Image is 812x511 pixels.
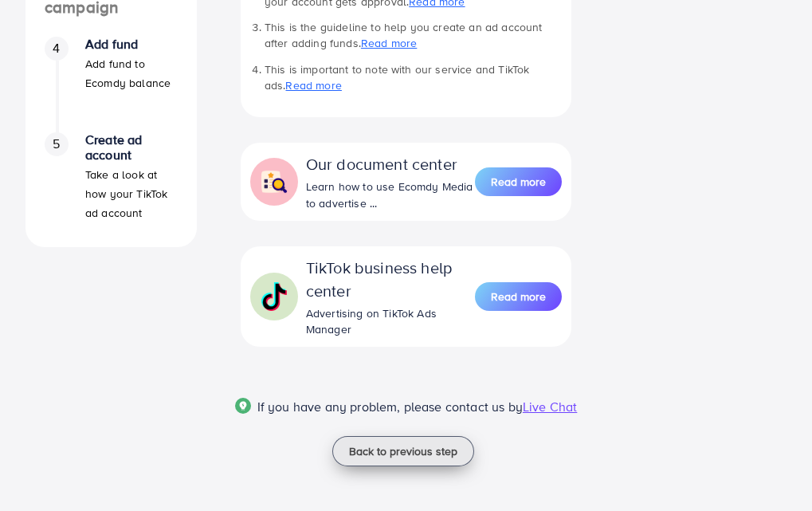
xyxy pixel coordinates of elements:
img: collapse [260,282,288,311]
span: Live Chat [523,398,577,415]
li: This is important to note with our service and TikTok ads. [265,61,562,94]
div: TikTok business help center [306,256,475,302]
p: Add fund to Ecomdy balance [85,54,178,92]
span: Back to previous step [349,443,457,459]
li: Create ad account [25,132,197,228]
div: Our document center [306,152,475,175]
span: If you have any problem, please contact us by [257,398,523,415]
a: Read more [475,166,562,198]
div: Advertising on TikTok Ads Manager [306,305,475,338]
a: Read more [361,35,417,51]
li: This is the guideline to help you create an ad account after adding funds. [265,19,562,52]
span: 5 [53,135,60,153]
span: 4 [53,39,60,57]
div: Learn how to use Ecomdy Media to advertise ... [306,179,475,211]
span: Read more [491,174,546,190]
button: Read more [475,167,562,196]
h4: Create ad account [85,132,178,163]
iframe: Chat [744,439,800,499]
img: Popup guide [235,398,251,414]
button: Read more [475,282,562,311]
a: Read more [475,281,562,312]
a: Read more [285,77,341,93]
span: Read more [491,289,546,305]
p: Take a look at how your TikTok ad account works. [85,165,178,242]
li: Add fund [25,37,197,132]
h4: Add fund [85,37,178,52]
img: collapse [260,167,288,196]
button: Back to previous step [332,436,474,466]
